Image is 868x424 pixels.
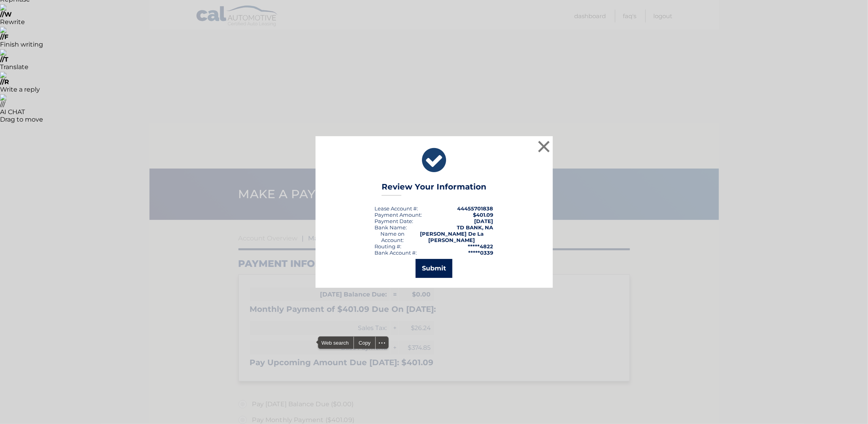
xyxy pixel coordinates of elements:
[375,205,418,212] div: Lease Account #:
[375,250,417,256] div: Bank Account #:
[457,224,494,231] strong: TD BANK, NA
[458,205,494,212] strong: 44455701838
[375,224,407,231] div: Bank Name:
[420,231,484,243] strong: [PERSON_NAME] De La [PERSON_NAME]
[475,218,494,224] span: [DATE]
[375,218,412,224] span: Payment Date
[318,337,354,349] span: Web search
[375,243,402,250] div: Routing #:
[375,218,414,224] div: :
[382,182,486,196] h3: Review Your Information
[375,231,410,243] div: Name on Account:
[375,212,422,218] div: Payment Amount:
[473,212,494,218] span: $401.09
[354,337,375,349] div: Copy
[416,259,452,278] button: Submit
[536,139,552,154] button: ×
